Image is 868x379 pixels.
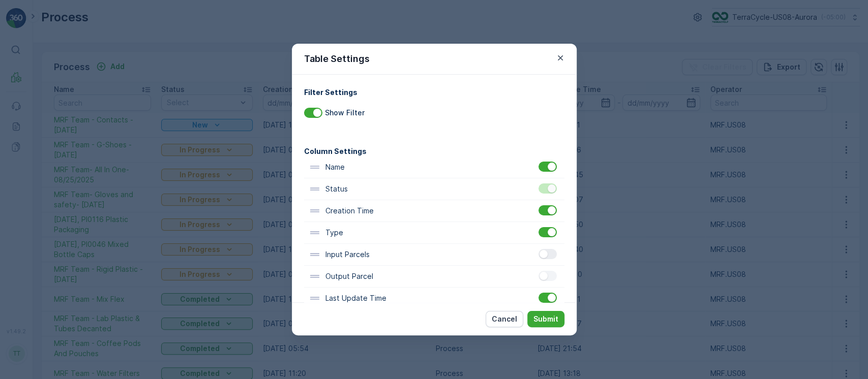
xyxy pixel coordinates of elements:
[533,314,558,324] p: Submit
[304,288,564,309] div: Last Update Time
[486,311,523,327] button: Cancel
[325,271,373,281] p: Output Parcel
[304,266,564,288] div: Output Parcel
[304,87,564,98] h4: Filter Settings
[304,178,564,200] div: Status
[492,314,517,324] p: Cancel
[325,249,370,260] p: Input Parcels
[527,311,564,327] button: Submit
[325,206,374,216] p: Creation Time
[325,162,345,172] p: Name
[325,228,343,238] p: Type
[304,244,564,266] div: Input Parcels
[304,222,564,244] div: Type
[304,156,564,178] div: Name
[304,200,564,222] div: Creation Time
[325,108,365,118] p: Show Filter
[325,293,386,303] p: Last Update Time
[304,52,370,66] p: Table Settings
[304,146,564,156] h4: Column Settings
[325,184,348,194] p: Status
